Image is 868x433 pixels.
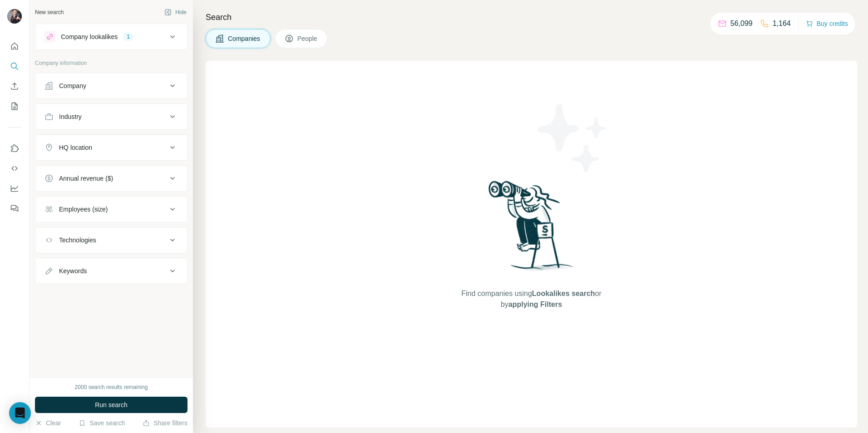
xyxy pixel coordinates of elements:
[9,402,31,424] div: Open Intercom Messenger
[35,106,187,128] button: Industry
[35,260,187,282] button: Keywords
[95,400,128,409] span: Run search
[35,229,187,251] button: Technologies
[59,236,96,245] div: Technologies
[35,198,187,220] button: Employees (size)
[35,75,187,97] button: Company
[158,5,193,19] button: Hide
[59,174,113,183] div: Annual revenue ($)
[35,418,61,428] button: Clear
[7,98,22,114] button: My lists
[484,178,579,280] img: Surfe Illustration - Woman searching with binoculars
[79,418,125,428] button: Save search
[806,17,848,30] button: Buy credits
[7,38,22,54] button: Quick start
[59,266,87,276] div: Keywords
[532,290,595,297] span: Lookalikes search
[35,167,187,189] button: Annual revenue ($)
[59,205,108,214] div: Employees (size)
[35,8,64,16] div: New search
[35,59,187,67] p: Company information
[773,18,791,29] p: 1,164
[297,34,318,43] span: People
[459,288,604,310] span: Find companies using or by
[7,58,22,74] button: Search
[59,143,92,152] div: HQ location
[35,26,187,48] button: Company lookalikes1
[7,200,22,216] button: Feedback
[532,97,613,179] img: Surfe Illustration - Stars
[35,137,187,158] button: HQ location
[143,418,187,428] button: Share filters
[61,32,118,41] div: Company lookalikes
[59,112,82,121] div: Industry
[7,160,22,177] button: Use Surfe API
[75,383,148,391] div: 2000 search results remaining
[59,81,86,90] div: Company
[7,9,22,24] img: Avatar
[123,33,133,41] div: 1
[730,18,753,29] p: 56,099
[35,397,187,413] button: Run search
[508,300,562,308] span: applying Filters
[7,78,22,94] button: Enrich CSV
[228,34,261,43] span: Companies
[7,180,22,197] button: Dashboard
[206,11,857,24] h4: Search
[7,140,22,157] button: Use Surfe on LinkedIn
